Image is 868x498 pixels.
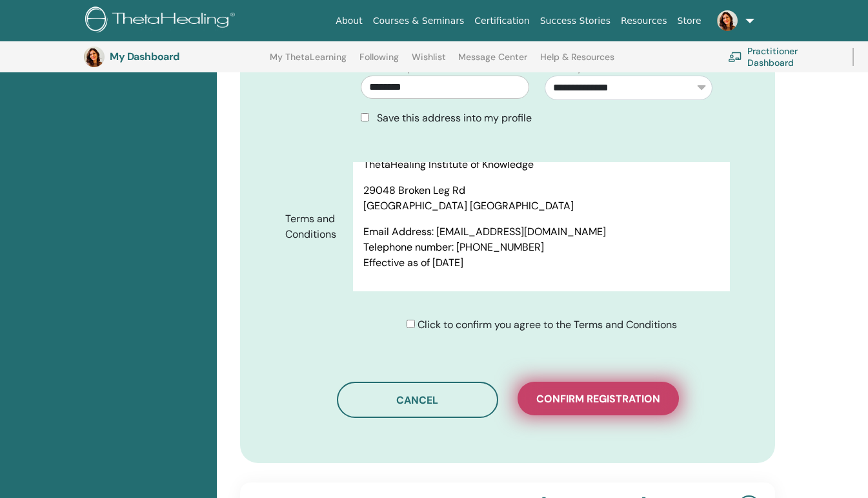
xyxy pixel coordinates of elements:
[728,43,837,71] a: Practitioner Dashboard
[270,52,347,72] a: My ThetaLearning
[363,157,720,172] p: ThetaHealing Institute of Knowledge
[85,6,239,36] img: logo.png
[110,50,239,63] h3: My Dashboard
[412,52,446,72] a: Wishlist
[377,111,532,125] span: Save this address into my profile
[84,47,105,67] img: default.jpg
[276,207,353,247] label: Terms and Conditions
[363,224,720,240] p: Email Address: [EMAIL_ADDRESS][DOMAIN_NAME]
[469,9,534,33] a: Certification
[363,240,720,255] p: Telephone number: [PHONE_NUMBER]
[458,52,527,72] a: Message Center
[368,9,470,33] a: Courses & Seminars
[396,393,438,407] span: Cancel
[540,52,614,72] a: Help & Resources
[363,198,720,214] p: [GEOGRAPHIC_DATA] [GEOGRAPHIC_DATA]
[337,382,498,418] button: Cancel
[535,9,616,33] a: Success Stories
[672,9,707,33] a: Store
[363,183,720,198] p: 29048 Broken Leg Rd
[330,9,367,33] a: About
[363,255,720,271] p: Effective as of [DATE]
[717,10,738,31] img: default.jpg
[518,382,679,415] button: Confirm registration
[728,52,742,62] img: chalkboard-teacher.svg
[359,52,399,72] a: Following
[616,9,672,33] a: Resources
[536,392,660,406] span: Confirm registration
[418,318,677,331] span: Click to confirm you agree to the Terms and Conditions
